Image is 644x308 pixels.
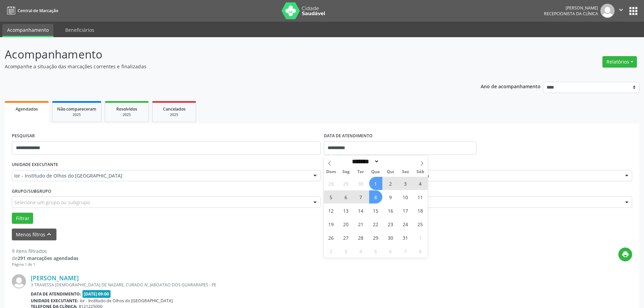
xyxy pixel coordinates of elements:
i: print [622,251,629,258]
span: Qua [368,170,383,174]
span: Outubro 9, 2025 [384,190,397,204]
label: PESQUISAR [12,131,35,141]
div: de [12,255,78,262]
span: Outubro 30, 2025 [384,231,397,244]
a: Beneficiários [61,24,99,36]
span: Outubro 2, 2025 [384,177,397,190]
span: Seg [338,170,353,174]
span: Outubro 26, 2025 [325,231,338,244]
a: Acompanhamento [2,24,53,37]
span: Outubro 10, 2025 [399,190,412,204]
i: keyboard_arrow_up [45,231,53,238]
p: Ano de acompanhamento [481,82,541,90]
div: 3 TRAVESSA [DEMOGRAPHIC_DATA] DE NAZARE, CURADO IV, JABOATAO DOS GUARARAPES - PE [31,282,531,288]
span: Outubro 8, 2025 [369,190,382,204]
div: 9 itens filtrados [12,247,78,255]
span: Central de Marcação [18,8,58,14]
span: Recepcionista da clínica [544,11,598,17]
input: Year [379,158,402,165]
span: Outubro 16, 2025 [384,204,397,217]
span: Dom [324,170,339,174]
span: Outubro 6, 2025 [339,190,353,204]
span: Outubro 12, 2025 [325,204,338,217]
p: Acompanhe a situação das marcações correntes e finalizadas [5,63,449,70]
span: Outubro 31, 2025 [399,231,412,244]
span: Novembro 4, 2025 [354,244,367,258]
span: Outubro 15, 2025 [369,204,382,217]
button: Menos filtroskeyboard_arrow_up [12,229,56,240]
span: Outubro 7, 2025 [354,190,367,204]
span: Ior - Institudo de Olhos do [GEOGRAPHIC_DATA] [80,298,173,304]
p: Acompanhamento [5,46,449,63]
label: UNIDADE EXECUTANTE [12,160,58,170]
button: Filtrar [12,213,33,224]
span: Ior - Institudo de Olhos do [GEOGRAPHIC_DATA] [14,172,307,179]
span: Outubro 19, 2025 [325,217,338,231]
button: apps [627,5,639,17]
i:  [617,6,625,14]
span: Novembro 7, 2025 [399,244,412,258]
span: Outubro 21, 2025 [354,217,367,231]
span: Novembro 1, 2025 [414,231,427,244]
span: [PERSON_NAME], [MEDICAL_DATA] e Catarata [326,172,619,179]
span: Novembro 5, 2025 [369,244,382,258]
div: Página 1 de 1 [12,262,78,267]
span: Selecione um grupo ou subgrupo [14,199,90,206]
a: Central de Marcação [5,5,58,16]
span: Setembro 30, 2025 [354,177,367,190]
span: [DATE] 09:00 [82,290,111,298]
span: Resolvidos [116,106,137,112]
span: Setembro 29, 2025 [339,177,353,190]
span: Outubro 14, 2025 [354,204,367,217]
select: Month [350,158,380,165]
span: Outubro 13, 2025 [339,204,353,217]
div: 2025 [110,112,144,117]
div: [PERSON_NAME] [544,5,598,11]
span: Outubro 23, 2025 [384,217,397,231]
span: Outubro 22, 2025 [369,217,382,231]
span: Outubro 29, 2025 [369,231,382,244]
span: Outubro 1, 2025 [369,177,382,190]
span: Outubro 17, 2025 [399,204,412,217]
strong: 291 marcações agendadas [18,255,78,261]
div: 2025 [57,112,96,117]
span: Cancelados [163,106,186,112]
span: Outubro 28, 2025 [354,231,367,244]
label: DATA DE ATENDIMENTO [324,131,373,141]
span: Sex [398,170,413,174]
span: Outubro 24, 2025 [399,217,412,231]
span: Agendados [16,106,38,112]
span: Qui [383,170,398,174]
span: Novembro 8, 2025 [414,244,427,258]
a: [PERSON_NAME] [31,274,79,282]
span: Outubro 4, 2025 [414,177,427,190]
img: img [12,274,26,288]
button:  [615,4,627,18]
span: Não compareceram [57,106,96,112]
button: Relatórios [602,56,637,68]
span: Outubro 25, 2025 [414,217,427,231]
span: Sáb [413,170,428,174]
img: img [600,4,615,18]
span: Outubro 18, 2025 [414,204,427,217]
span: Setembro 28, 2025 [325,177,338,190]
span: Ter [353,170,368,174]
b: Data de atendimento: [31,291,81,297]
b: Unidade executante: [31,298,78,304]
span: Outubro 11, 2025 [414,190,427,204]
button: print [618,247,632,261]
span: Novembro 2, 2025 [325,244,338,258]
span: Outubro 20, 2025 [339,217,353,231]
span: Novembro 3, 2025 [339,244,353,258]
span: Outubro 27, 2025 [339,231,353,244]
span: Outubro 5, 2025 [325,190,338,204]
span: Outubro 3, 2025 [399,177,412,190]
div: 2025 [157,112,191,117]
label: Grupo/Subgrupo [12,186,51,196]
span: Novembro 6, 2025 [384,244,397,258]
